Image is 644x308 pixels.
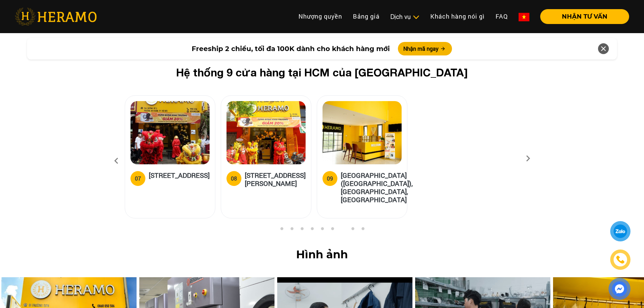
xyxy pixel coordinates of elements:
[390,12,420,21] div: Dịch vụ
[341,171,413,204] h5: [GEOGRAPHIC_DATA] ([GEOGRAPHIC_DATA]), [GEOGRAPHIC_DATA], [GEOGRAPHIC_DATA]
[11,248,633,261] h2: Hình ảnh
[135,174,141,183] div: 07
[425,9,490,24] a: Khách hàng nói gì
[226,101,306,164] img: heramo-398-duong-hoang-dieu-phuong-2-quan-4
[288,227,295,234] button: 2
[348,9,385,24] a: Bảng giá
[327,174,333,183] div: 09
[535,14,629,20] a: NHẬN TƯ VẤN
[412,14,420,21] img: subToggleIcon
[309,227,315,234] button: 4
[540,9,629,24] button: NHẬN TƯ VẤN
[339,227,346,234] button: 7
[398,42,452,55] button: Nhận mã ngay
[319,227,326,234] button: 5
[323,101,402,164] img: heramo-parc-villa-dai-phuoc-island-dong-nai
[278,227,285,234] button: 1
[616,255,625,264] img: phone-icon
[329,227,336,234] button: 6
[149,171,210,185] h5: [STREET_ADDRESS]
[359,227,366,234] button: 9
[299,227,305,234] button: 3
[130,101,210,164] img: heramo-15a-duong-so-2-phuong-an-khanh-thu-duc
[192,44,390,54] span: Freeship 2 chiều, tối đa 100K dành cho khách hàng mới
[490,9,513,24] a: FAQ
[349,227,356,234] button: 8
[293,9,348,24] a: Nhượng quyền
[231,174,237,183] div: 08
[136,66,509,79] h2: Hệ thống 9 cửa hàng tại HCM của [GEOGRAPHIC_DATA]
[611,251,629,269] a: phone-icon
[245,171,306,187] h5: [STREET_ADDRESS][PERSON_NAME]
[519,13,529,21] img: vn-flag.png
[15,8,97,25] img: heramo-logo.png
